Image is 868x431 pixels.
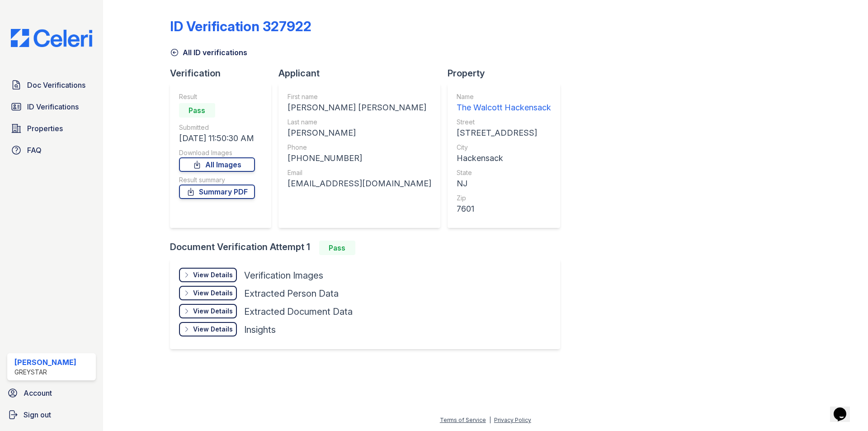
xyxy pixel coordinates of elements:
div: Phone [288,143,431,152]
div: Street [457,118,551,127]
div: Document Verification Attempt 1 [170,241,567,255]
div: Greystar [14,368,76,377]
a: Account [4,384,99,402]
span: FAQ [27,145,42,156]
span: Doc Verifications [27,80,85,90]
a: Doc Verifications [7,76,96,94]
div: [PERSON_NAME] [PERSON_NAME] [288,101,431,114]
span: Account [24,388,52,398]
div: Email [288,168,431,177]
div: [PERSON_NAME] [288,127,431,139]
a: Properties [7,119,96,137]
div: Last name [288,118,431,127]
div: Submitted [179,123,255,132]
div: [DATE] 11:50:30 AM [179,132,255,145]
div: Applicant [278,67,448,80]
a: Sign out [4,406,99,424]
span: Sign out [24,409,51,420]
div: View Details [193,289,233,298]
a: Name The Walcott Hackensack [457,92,551,114]
a: Privacy Policy [494,417,531,423]
div: State [457,168,551,177]
div: View Details [193,307,233,316]
a: ID Verifications [7,98,96,116]
div: [PHONE_NUMBER] [288,152,431,165]
div: [EMAIL_ADDRESS][DOMAIN_NAME] [288,177,431,190]
div: The Walcott Hackensack [457,101,551,114]
div: First name [288,92,431,101]
div: Hackensack [457,152,551,165]
div: Insights [244,323,276,336]
div: NJ [457,177,551,190]
iframe: chat widget [830,395,859,422]
div: Pass [179,103,215,118]
div: Result summary [179,175,255,185]
div: Extracted Document Data [244,305,353,318]
div: Pass [319,241,355,255]
div: Zip [457,194,551,203]
div: | [489,417,491,423]
a: FAQ [7,141,96,159]
div: Verification Images [244,269,323,282]
div: ID Verification 327922 [170,18,311,34]
div: 7601 [457,203,551,215]
div: View Details [193,325,233,334]
img: CE_Logo_Blue-a8612792a0a2168367f1c8372b55b34899dd931a85d93a1a3d3e32e68fde9ad4.png [4,29,99,47]
span: Properties [27,123,63,134]
a: Terms of Service [440,417,486,423]
div: Verification [170,67,278,80]
span: ID Verifications [27,101,79,112]
div: Name [457,92,551,101]
div: Download Images [179,148,255,157]
div: [PERSON_NAME] [14,357,76,368]
div: View Details [193,270,233,279]
div: Extracted Person Data [244,287,339,300]
div: City [457,143,551,152]
div: Property [448,67,567,80]
div: Result [179,92,255,101]
a: All Images [179,157,255,172]
div: [STREET_ADDRESS] [457,127,551,139]
a: Summary PDF [179,185,255,199]
a: All ID verifications [170,47,247,58]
